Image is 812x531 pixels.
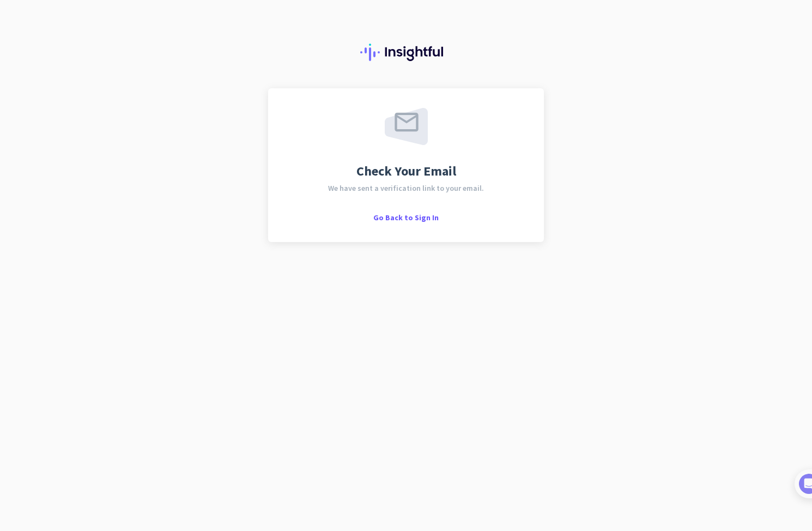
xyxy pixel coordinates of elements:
span: Go Back to Sign In [373,213,439,222]
span: Check Your Email [356,165,456,178]
img: Insightful [360,44,452,61]
img: email-sent [385,108,428,145]
span: We have sent a verification link to your email. [328,184,484,192]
